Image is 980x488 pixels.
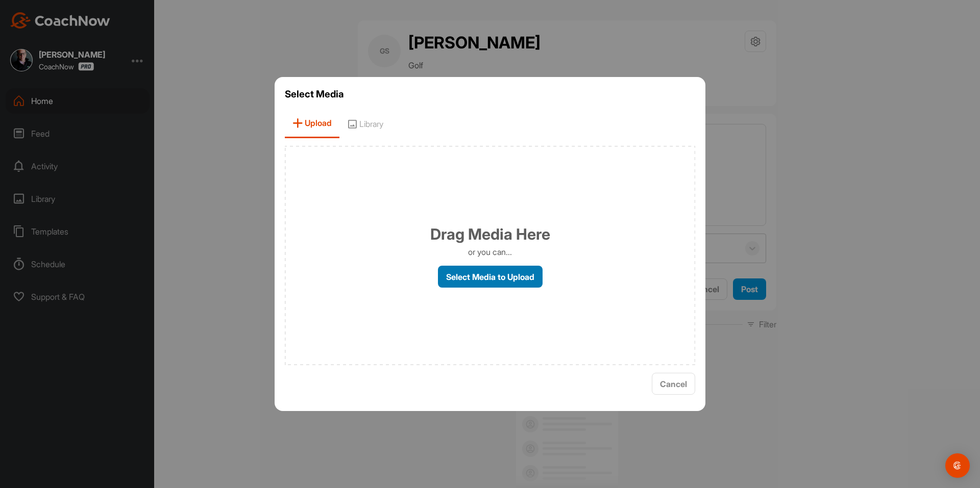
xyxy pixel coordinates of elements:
[945,453,970,478] div: Open Intercom Messenger
[430,223,550,246] h1: Drag Media Here
[285,109,339,138] span: Upload
[339,109,391,138] span: Library
[468,246,512,258] p: or you can...
[438,266,543,288] label: Select Media to Upload
[660,379,687,389] span: Cancel
[285,87,695,101] h3: Select Media
[652,373,695,395] button: Cancel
